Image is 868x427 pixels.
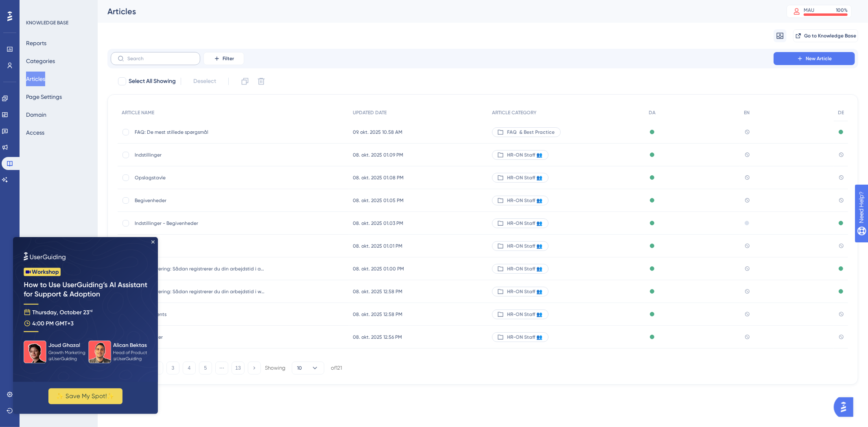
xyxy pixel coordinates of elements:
[265,364,285,372] div: Showing
[804,7,814,13] div: MAU
[223,55,234,62] span: Filter
[26,20,68,26] div: KNOWLEDGE BASE
[507,152,542,158] span: HR-ON Staff 👥
[353,174,404,181] span: 08. okt. 2025 01.08 PM
[26,125,44,140] button: Access
[26,72,45,86] button: Articles
[135,243,265,249] span: Puls
[215,362,228,375] button: ⋯
[353,152,403,158] span: 08. okt. 2025 01.09 PM
[26,54,55,68] button: Categories
[297,365,302,371] span: 10
[507,129,555,135] span: FAQ & Best Practice
[26,107,46,122] button: Domain
[199,362,212,375] button: 5
[507,243,542,249] span: HR-ON Staff 👥
[353,129,402,135] span: 09. okt. 2025 10.58 AM
[507,311,542,318] span: HR-ON Staff 👥
[507,197,542,204] span: HR-ON Staff 👥
[135,266,265,272] span: Tidsregistrering: Sådan registrerer du din arbejdstid i appen StaffBuddy
[135,129,265,135] span: FAQ: De mest stillede spørgsmål
[804,33,856,39] span: Go to Knowledge Base
[353,334,402,340] span: 08. okt. 2025 12.56 PM
[135,334,265,340] span: Dokumenter
[507,266,542,272] span: HR-ON Staff 👥
[507,220,542,227] span: HR-ON Staff 👥
[353,220,403,227] span: 08. okt. 2025 01.03 PM
[127,56,193,61] input: Search
[122,109,154,116] span: ARTICLE NAME
[26,89,62,104] button: Page Settings
[353,197,404,204] span: 08. okt. 2025 01.05 PM
[232,362,245,375] button: 13
[129,76,176,86] span: Select All Showing
[836,7,848,13] div: 100 %
[507,174,542,181] span: HR-ON Staff 👥
[507,288,542,295] span: HR-ON Staff 👥
[135,220,265,227] span: Indstillinger - Begivenheder
[193,76,216,86] span: Deselect
[492,109,536,116] span: ARTICLE CATEGORY
[203,52,244,65] button: Filter
[834,395,858,419] iframe: UserGuiding AI Assistant Launcher
[649,109,656,116] span: DA
[135,197,265,204] span: Begivenheder
[135,174,265,181] span: Opslagstavle
[353,109,387,116] span: UPDATED DATE
[19,2,51,12] span: Need Help?
[135,311,265,318] span: Engagements
[353,288,402,295] span: 08. okt. 2025 12.58 PM
[353,266,404,272] span: 08. okt. 2025 01.00 PM
[183,362,196,375] button: 4
[292,362,324,375] button: 10
[26,36,46,50] button: Reports
[135,152,265,158] span: Indstillinger
[331,364,342,372] div: of 121
[793,29,858,42] button: Go to Knowledge Base
[353,311,402,318] span: 08. okt. 2025 12.58 PM
[166,362,179,375] button: 3
[744,109,750,116] span: EN
[838,109,844,116] span: DE
[186,74,223,89] button: Deselect
[107,6,766,17] div: Articles
[806,55,832,62] span: New Article
[35,151,109,167] button: ✨ Save My Spot!✨
[507,334,542,340] span: HR-ON Staff 👥
[353,243,402,249] span: 08. okt. 2025 01.01 PM
[135,288,265,295] span: Tidsregistrering: Sådan registrerer du din arbejdstid i webversionen af Staff
[138,3,142,7] div: Close Preview
[774,52,855,65] button: New Article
